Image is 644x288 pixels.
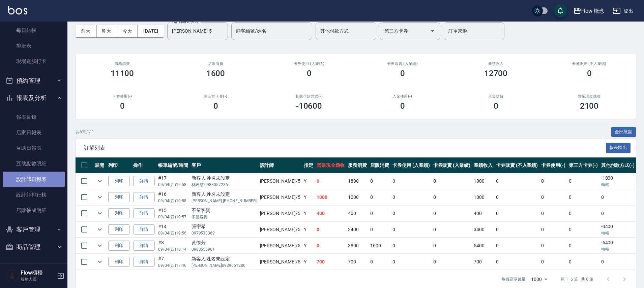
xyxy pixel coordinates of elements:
[3,221,65,238] button: 客戶管理
[213,101,218,111] h3: 0
[172,19,198,24] label: 設計師編號/姓名
[484,69,508,78] h3: 12700
[95,224,105,235] button: expand row
[192,207,257,214] div: 不留客資
[587,69,592,78] h3: 0
[5,269,19,283] img: Person
[192,175,257,182] div: 新客人 姓名未設定
[599,222,637,238] td: -3400
[606,143,631,153] button: 報表匯出
[192,239,257,246] div: 黃愉芳
[539,173,567,189] td: 0
[192,246,257,252] p: 0983555961
[315,222,347,238] td: 0
[346,238,369,254] td: 3800
[76,129,94,135] p: 共 6 筆, 1 / 1
[472,206,494,221] td: 400
[3,38,65,53] a: 排班表
[3,187,65,203] a: 設計師排行榜
[192,182,257,188] p: 林暉慈 0988057235
[599,254,637,270] td: 0
[158,262,188,268] p: 09/04 (四) 17:46
[96,25,117,37] button: 昨天
[315,238,347,254] td: 0
[156,238,190,254] td: #8
[21,276,55,282] p: 服務人員
[472,189,494,205] td: 1000
[346,173,369,189] td: 1800
[258,238,302,254] td: [PERSON_NAME] /5
[192,230,257,236] p: 0979533369
[95,208,105,218] button: expand row
[192,191,257,198] div: 新客人 姓名未設定
[494,206,539,221] td: 0
[117,25,138,37] button: 今天
[108,224,130,235] button: 列印
[76,25,96,37] button: 前天
[567,173,599,189] td: 0
[551,94,628,99] h2: 營業現金應收
[302,238,315,254] td: Y
[539,157,567,173] th: 卡券使用(-)
[192,214,257,220] p: 不留客資
[156,222,190,238] td: #14
[567,206,599,221] td: 0
[156,206,190,221] td: #15
[472,238,494,254] td: 5400
[302,157,315,173] th: 指定
[601,246,635,252] p: 轉帳
[192,255,257,262] div: 新客人 姓名未設定
[107,157,131,173] th: 列印
[432,157,472,173] th: 卡券販賣 (入業績)
[3,89,65,107] button: 報表及分析
[108,208,130,219] button: 列印
[432,173,472,189] td: 0
[494,101,498,111] h3: 0
[432,238,472,254] td: 0
[156,254,190,270] td: #7
[258,206,302,221] td: [PERSON_NAME] /5
[567,222,599,238] td: 0
[93,157,107,173] th: 展開
[177,94,254,99] h2: 第三方卡券(-)
[601,182,635,188] p: 轉帳
[539,254,567,270] td: 0
[206,69,225,78] h3: 1600
[3,53,65,69] a: 現場電腦打卡
[302,206,315,221] td: Y
[192,223,257,230] div: 張宇希
[567,238,599,254] td: 0
[494,238,539,254] td: 0
[133,224,155,235] a: 詳情
[432,189,472,205] td: 0
[457,94,534,99] h2: 入金儲值
[3,125,65,140] a: 店家日報表
[364,62,441,66] h2: 卡券販賣 (入業績)
[494,157,539,173] th: 卡券販賣 (不入業績)
[494,173,539,189] td: 0
[551,62,628,66] h2: 卡券販賣 (不入業績)
[158,246,188,252] p: 09/04 (四) 18:14
[108,257,130,267] button: 列印
[315,254,347,270] td: 700
[400,69,405,78] h3: 0
[391,238,432,254] td: 0
[95,241,105,251] button: expand row
[111,69,134,78] h3: 11100
[567,157,599,173] th: 第三方卡券(-)
[302,173,315,189] td: Y
[611,127,636,137] button: 全部展開
[3,203,65,218] a: 店販抽成明細
[599,157,637,173] th: 其他付款方式(-)
[296,101,322,111] h3: -10600
[133,192,155,203] a: 詳情
[131,157,156,173] th: 操作
[95,176,105,186] button: expand row
[561,276,593,282] p: 第 1–6 筆 共 6 筆
[457,62,534,66] h2: 業績收入
[472,173,494,189] td: 1800
[501,276,526,282] p: 每頁顯示數量
[599,173,637,189] td: -1800
[315,189,347,205] td: 1000
[156,189,190,205] td: #16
